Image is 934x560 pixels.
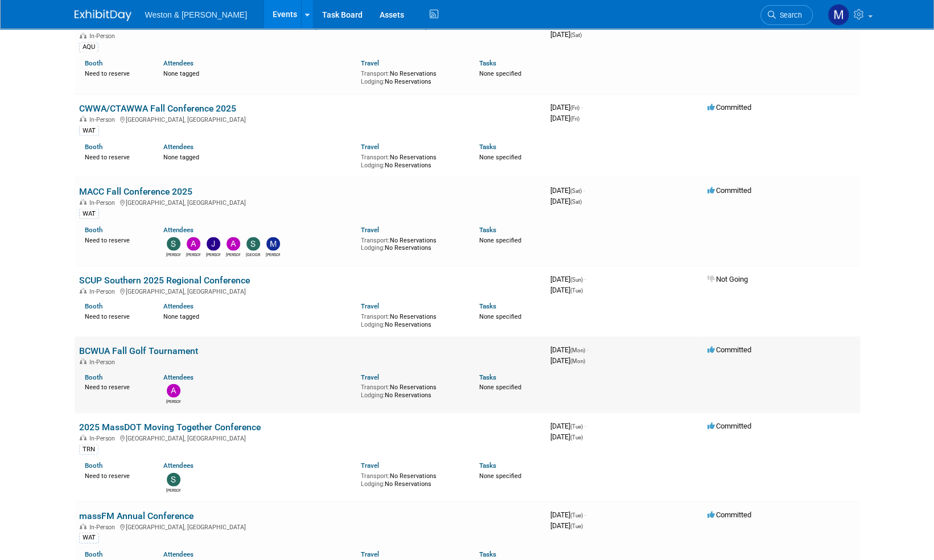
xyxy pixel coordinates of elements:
[187,237,200,250] img: Alex Dwyer
[80,287,87,293] img: In-Person Event
[760,5,813,25] a: Search
[166,486,180,493] div: Sam Moffett
[85,151,147,161] div: Need to reserve
[85,225,102,233] a: Booth
[163,151,352,161] div: None tagged
[85,234,147,244] div: Need to reserve
[583,186,585,194] span: -
[361,161,385,168] span: Lodging:
[550,345,589,353] span: [DATE]
[361,244,385,251] span: Lodging:
[570,512,583,518] span: (Tue)
[163,310,352,320] div: None tagged
[585,421,586,430] span: -
[361,383,390,390] span: Transport:
[570,357,585,364] span: (Mon)
[550,102,583,111] span: [DATE]
[707,345,751,353] span: Committed
[361,78,385,85] span: Lodging:
[80,199,87,204] img: In-Person Event
[79,521,541,530] div: [GEOGRAPHIC_DATA], [GEOGRAPHIC_DATA]
[85,381,147,391] div: Need to reserve
[479,70,521,77] span: None specified
[89,358,118,365] span: In-Person
[89,523,118,530] span: In-Person
[361,472,390,479] span: Transport:
[227,237,240,250] img: Alex Simpson
[89,287,118,295] span: In-Person
[570,287,583,293] span: (Tue)
[361,153,390,160] span: Transport:
[361,470,462,487] div: No Reservations No Reservations
[80,116,87,121] img: In-Person Event
[479,153,521,160] span: None specified
[79,345,198,356] a: BCWUA Fall Golf Tournament
[207,237,220,250] img: Jacob Callaghan
[707,186,751,194] span: Committed
[79,125,99,135] div: WAT
[361,234,462,252] div: No Reservations No Reservations
[79,510,194,521] a: massFM Annual Conference
[246,237,260,250] img: Sydney Mark
[361,550,379,558] a: Travel
[550,510,586,518] span: [DATE]
[361,480,385,487] span: Lodging:
[550,113,579,122] span: [DATE]
[85,470,147,480] div: Need to reserve
[266,237,280,250] img: Madeline Green
[79,186,192,196] a: MACC Fall Conference 2025
[361,59,379,67] a: Travel
[570,32,582,38] span: (Sat)
[361,391,385,398] span: Lodging:
[79,114,541,123] div: [GEOGRAPHIC_DATA], [GEOGRAPHIC_DATA]
[361,142,379,150] a: Travel
[361,151,462,168] div: No Reservations No Reservations
[89,116,118,123] span: In-Person
[361,225,379,233] a: Travel
[570,434,583,440] span: (Tue)
[79,274,250,285] a: SCUP Southern 2025 Regional Conference
[550,285,583,294] span: [DATE]
[75,10,131,21] img: ExhibitDay
[79,286,541,295] div: [GEOGRAPHIC_DATA], [GEOGRAPHIC_DATA]
[570,423,583,429] span: (Tue)
[79,197,541,206] div: [GEOGRAPHIC_DATA], [GEOGRAPHIC_DATA]
[479,225,496,233] a: Tasks
[79,433,541,442] div: [GEOGRAPHIC_DATA], [GEOGRAPHIC_DATA]
[479,373,496,381] a: Tasks
[585,274,586,283] span: -
[89,32,118,40] span: In-Person
[163,225,194,233] a: Attendees
[85,461,102,469] a: Booth
[79,208,99,219] div: WAT
[587,345,589,353] span: -
[361,302,379,310] a: Travel
[479,472,521,479] span: None specified
[186,250,200,257] div: Alex Dwyer
[163,550,194,558] a: Attendees
[550,356,585,364] span: [DATE]
[79,42,98,52] div: AQU
[707,274,748,283] span: Not Going
[550,30,582,39] span: [DATE]
[163,373,194,381] a: Attendees
[707,102,751,111] span: Committed
[166,397,180,404] div: Andrew Reid
[163,68,352,78] div: None tagged
[85,142,102,150] a: Booth
[361,310,462,328] div: No Reservations No Reservations
[707,421,751,430] span: Committed
[206,250,220,257] div: Jacob Callaghan
[80,32,87,38] img: In-Person Event
[707,510,751,518] span: Committed
[226,250,240,257] div: Alex Simpson
[163,142,194,150] a: Attendees
[550,421,586,430] span: [DATE]
[89,434,118,442] span: In-Person
[570,187,582,193] span: (Sat)
[479,383,521,390] span: None specified
[145,10,247,19] span: Weston & [PERSON_NAME]
[828,4,849,26] img: Mary Ann Trujillo
[79,444,98,454] div: TRN
[570,198,582,204] span: (Sat)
